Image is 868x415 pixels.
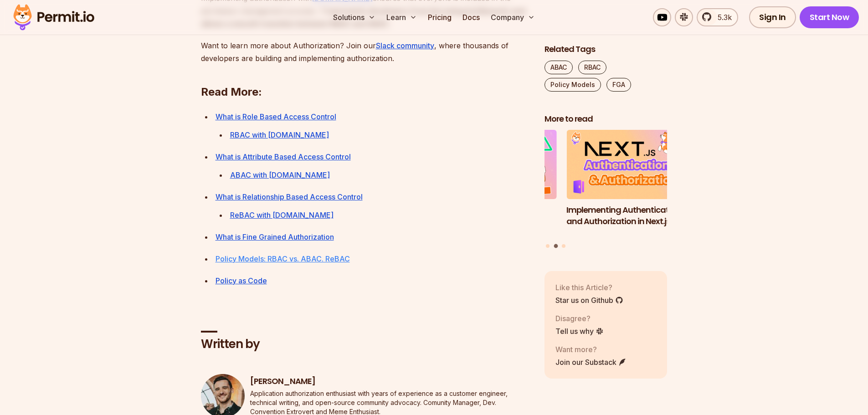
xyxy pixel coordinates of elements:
h2: Related Tags [544,44,668,55]
button: Go to slide 2 [554,244,558,248]
a: Policy Models: RBAC vs. ABAC. ReBAC [216,254,350,263]
button: Solutions [329,8,379,26]
p: Want to learn more about Authorization? Join our , where thousands of developers are building and... [201,39,530,65]
a: 5.3k [697,8,738,26]
h2: Read More: [201,48,530,99]
a: Docs [459,8,483,26]
div: Posts [544,130,668,250]
a: Pricing [424,8,455,26]
a: FGA [606,78,631,92]
a: Tell us why [555,326,604,337]
h2: More to read [544,113,668,125]
a: Join our Substack [555,357,627,368]
a: What is Role Based Access Control [216,112,336,121]
p: Like this Article? [555,282,623,293]
a: RBAC with [DOMAIN_NAME] [230,130,329,139]
button: Go to slide 3 [562,244,565,248]
button: Company [487,8,539,26]
a: What is Relationship Based Access Control [216,192,363,201]
a: ABAC with [DOMAIN_NAME] [230,170,330,179]
li: 2 of 3 [566,130,689,239]
a: Policy as Code [216,276,267,285]
a: Implementing Multi-Tenant RBAC in Nuxt.jsImplementing Multi-Tenant RBAC in Nuxt.js [434,130,557,239]
h3: Implementing Multi-Tenant RBAC in Nuxt.js [434,205,557,227]
a: Slack community [376,41,434,50]
a: Policy Models [544,78,601,92]
a: What is Attribute Based Access Control [216,152,351,161]
h3: [PERSON_NAME] [250,376,530,387]
span: 5.3k [712,12,732,23]
a: Sign In [749,6,796,28]
a: What is Fine Grained Authorization [216,232,334,241]
button: Learn [383,8,421,26]
button: Go to slide 1 [546,244,550,248]
h3: Implementing Authentication and Authorization in Next.js [566,205,689,227]
h2: Written by [201,336,530,353]
a: Start Now [800,6,859,28]
a: ReBAC with [DOMAIN_NAME] [230,210,334,220]
a: RBAC [578,61,606,74]
p: Want more? [555,344,627,355]
li: 1 of 3 [434,130,557,239]
p: Disagree? [555,313,604,324]
img: Permit logo [9,2,98,33]
img: Implementing Authentication and Authorization in Next.js [566,130,689,200]
a: ABAC [544,61,573,74]
a: Star us on Github [555,295,623,306]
